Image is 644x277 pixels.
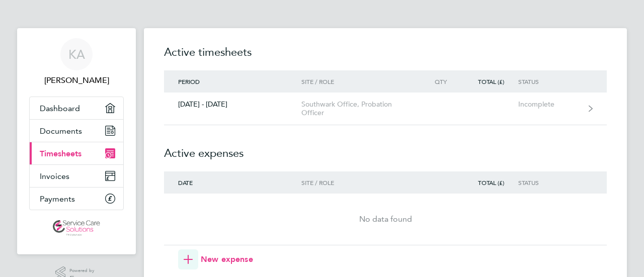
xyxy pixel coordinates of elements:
span: Dashboard [40,104,80,113]
span: Documents [40,126,82,136]
a: Documents [30,120,123,142]
h2: Active timesheets [164,44,607,70]
img: servicecare-logo-retina.png [53,220,100,236]
h2: Active expenses [164,125,607,171]
span: Powered by [69,266,98,275]
a: Timesheets [30,142,123,164]
span: Timesheets [40,149,82,158]
a: [DATE] - [DATE]Southwark Office, Probation OfficerIncomplete [164,93,607,125]
span: Period [178,77,200,85]
button: New expense [178,249,253,269]
nav: Main navigation [17,28,136,254]
span: New expense [201,253,253,265]
a: Go to home page [29,220,124,236]
div: [DATE] - [DATE] [164,100,301,109]
span: KA [68,48,85,61]
a: Invoices [30,165,123,187]
div: Qty [417,78,461,85]
div: Incomplete [518,100,580,109]
div: Total (£) [461,179,518,186]
span: Karen Elizabeth Anderson [29,74,124,86]
a: KA[PERSON_NAME] [29,38,124,86]
span: Payments [40,194,75,204]
div: Southwark Office, Probation Officer [301,100,417,117]
div: Status [518,78,580,85]
div: Total (£) [461,78,518,85]
div: Status [518,179,580,186]
span: Invoices [40,171,69,181]
div: Site / Role [301,179,417,186]
a: Dashboard [30,97,123,119]
a: Payments [30,188,123,210]
div: Date [164,179,301,186]
div: Site / Role [301,78,417,85]
div: No data found [164,213,607,225]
